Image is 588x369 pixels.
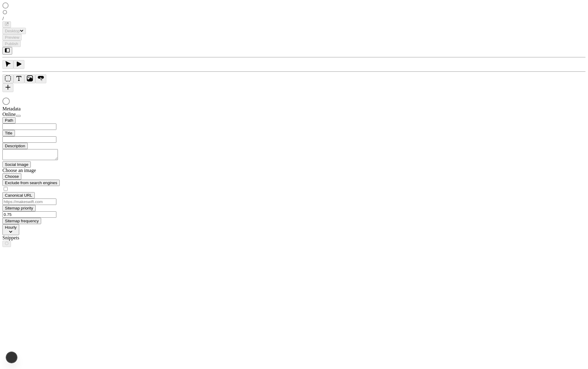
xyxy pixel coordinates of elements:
[2,199,56,205] input: https://makeswift.com
[24,74,35,83] button: Image
[2,117,16,124] button: Path
[5,41,18,46] span: Publish
[5,35,19,40] span: Preview
[2,235,76,241] div: Snippets
[2,41,21,47] button: Publish
[2,106,76,112] div: Metadata
[13,74,24,83] button: Text
[5,174,19,179] span: Choose
[2,224,19,235] button: Hourly
[2,180,60,186] button: Exclude from search engines
[2,173,21,180] button: Choose
[2,218,41,224] button: Sitemap frequency
[2,161,31,168] button: Social Image
[2,34,22,41] button: Preview
[5,225,17,230] span: Hourly
[2,168,76,173] div: Choose an image
[35,74,46,83] button: Button
[2,28,26,34] button: Desktop
[2,205,36,211] button: Sitemap priority
[2,130,15,136] button: Title
[2,74,13,83] button: Box
[2,112,16,117] span: Online
[2,16,586,21] div: /
[5,29,20,33] span: Desktop
[2,143,28,149] button: Description
[2,192,35,199] button: Canonical URL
